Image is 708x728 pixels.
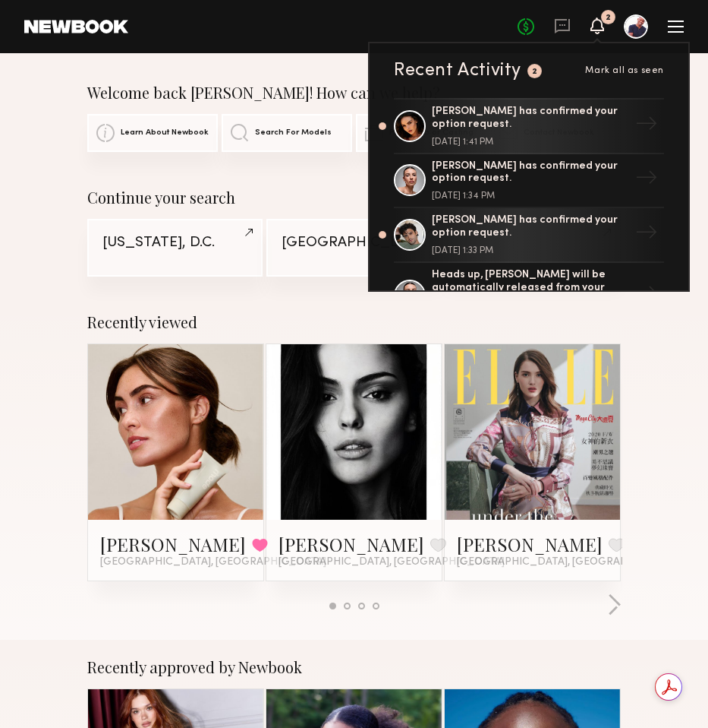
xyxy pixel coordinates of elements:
[282,236,426,250] div: [GEOGRAPHIC_DATA]
[432,246,629,255] div: [DATE] 1:33 PM
[121,128,209,138] span: Learn About Newbook
[629,276,664,315] div: →
[266,219,442,277] a: [GEOGRAPHIC_DATA]
[585,66,664,75] span: Mark all as seen
[87,188,621,207] div: Continue your search
[87,114,218,152] a: Learn About Newbook
[278,532,424,556] a: [PERSON_NAME]
[100,556,326,568] span: [GEOGRAPHIC_DATA], [GEOGRAPHIC_DATA]
[87,84,621,102] div: Welcome back [PERSON_NAME]! How can we help?
[394,263,664,330] a: Heads up, [PERSON_NAME] will be automatically released from your option unless booked soon.→
[394,98,664,154] a: [PERSON_NAME] has confirmed your option request.[DATE] 1:41 PM→
[278,556,505,568] span: [GEOGRAPHIC_DATA], [GEOGRAPHIC_DATA]
[629,160,664,200] div: →
[432,214,629,240] div: [PERSON_NAME] has confirmed your option request.
[432,269,629,307] div: Heads up, [PERSON_NAME] will be automatically released from your option unless booked soon.
[255,128,332,138] span: Search For Models
[432,106,629,131] div: [PERSON_NAME] has confirmed your option request.
[394,154,664,209] a: [PERSON_NAME] has confirmed your option request.[DATE] 1:34 PM→
[394,208,664,263] a: [PERSON_NAME] has confirmed your option request.[DATE] 1:33 PM→
[87,313,621,331] div: Recently viewed
[457,556,683,568] span: [GEOGRAPHIC_DATA], [GEOGRAPHIC_DATA]
[100,532,246,556] a: [PERSON_NAME]
[432,191,629,201] div: [DATE] 1:34 PM
[457,532,603,556] a: [PERSON_NAME]
[102,236,247,250] div: [US_STATE], D.C.
[87,219,263,277] a: [US_STATE], D.C.
[629,215,664,255] div: →
[432,138,629,147] div: [DATE] 1:41 PM
[532,68,538,76] div: 2
[87,658,621,676] div: Recently approved by Newbook
[606,14,611,22] div: 2
[356,114,486,152] a: Post A Job or Casting
[629,106,664,146] div: →
[432,160,629,186] div: [PERSON_NAME] has confirmed your option request.
[222,114,352,152] a: Search For Models
[394,62,521,80] div: Recent Activity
